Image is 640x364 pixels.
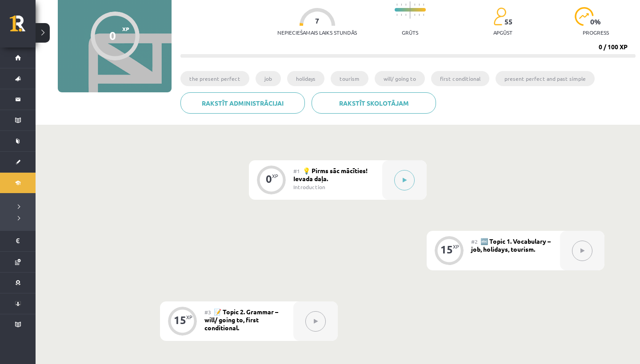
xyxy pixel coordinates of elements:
div: XP [453,244,459,249]
div: XP [186,315,192,320]
span: XP [122,26,129,32]
p: progress [583,29,609,36]
img: icon-short-line-57e1e144782c952c97e751825c79c345078a6d821885a25fce030b3d8c18986b.svg [423,14,424,16]
img: icon-short-line-57e1e144782c952c97e751825c79c345078a6d821885a25fce030b3d8c18986b.svg [423,4,424,6]
li: tourism [331,71,368,86]
li: the present perfect [180,71,249,86]
li: present perfect and past simple [496,71,595,86]
img: icon-short-line-57e1e144782c952c97e751825c79c345078a6d821885a25fce030b3d8c18986b.svg [414,14,415,16]
div: Introduction [293,183,376,191]
span: #2 [471,238,478,245]
img: icon-short-line-57e1e144782c952c97e751825c79c345078a6d821885a25fce030b3d8c18986b.svg [401,4,402,6]
img: icon-short-line-57e1e144782c952c97e751825c79c345078a6d821885a25fce030b3d8c18986b.svg [396,14,397,16]
p: Nepieciešamais laiks stundās [277,29,357,36]
img: icon-long-line-d9ea69661e0d244f92f715978eff75569469978d946b2353a9bb055b3ed8787d.svg [410,1,411,19]
a: Rīgas 1. Tālmācības vidusskola [10,16,36,38]
span: 0 % [590,18,601,26]
img: icon-short-line-57e1e144782c952c97e751825c79c345078a6d821885a25fce030b3d8c18986b.svg [419,14,420,16]
img: icon-short-line-57e1e144782c952c97e751825c79c345078a6d821885a25fce030b3d8c18986b.svg [405,14,406,16]
span: 📝 Topic 2. Grammar – will/ going to, first conditional. [204,308,278,332]
div: 15 [174,316,186,324]
li: first conditional [431,71,489,86]
img: icon-short-line-57e1e144782c952c97e751825c79c345078a6d821885a25fce030b3d8c18986b.svg [405,4,406,6]
span: 🔤 Topic 1. Vocabulary – job, holidays, tourism. [471,237,551,253]
img: students-c634bb4e5e11cddfef0936a35e636f08e4e9abd3cc4e673bd6f9a4125e45ecb1.svg [493,7,506,26]
img: icon-short-line-57e1e144782c952c97e751825c79c345078a6d821885a25fce030b3d8c18986b.svg [414,4,415,6]
li: will/ going to [375,71,425,86]
span: 💡 Pirms sāc mācīties! Ievada daļa. [293,166,368,182]
span: 7 [315,17,319,25]
img: icon-short-line-57e1e144782c952c97e751825c79c345078a6d821885a25fce030b3d8c18986b.svg [401,14,402,16]
img: icon-short-line-57e1e144782c952c97e751825c79c345078a6d821885a25fce030b3d8c18986b.svg [396,4,397,6]
span: 55 [504,18,512,26]
li: job [256,71,281,86]
span: #3 [204,309,211,316]
li: holidays [287,71,324,86]
span: #1 [293,167,300,174]
div: XP [272,174,278,178]
div: 0 [109,29,116,42]
a: Rakstīt skolotājam [312,92,436,114]
a: Rakstīt administrācijai [180,92,305,114]
div: 15 [440,245,453,253]
p: apgūst [493,29,512,36]
img: icon-progress-161ccf0a02000e728c5f80fcf4c31c7af3da0e1684b2b1d7c360e028c24a22f1.svg [575,7,594,26]
p: Grūts [402,29,418,36]
div: 0 [266,175,272,183]
img: icon-short-line-57e1e144782c952c97e751825c79c345078a6d821885a25fce030b3d8c18986b.svg [419,4,420,6]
